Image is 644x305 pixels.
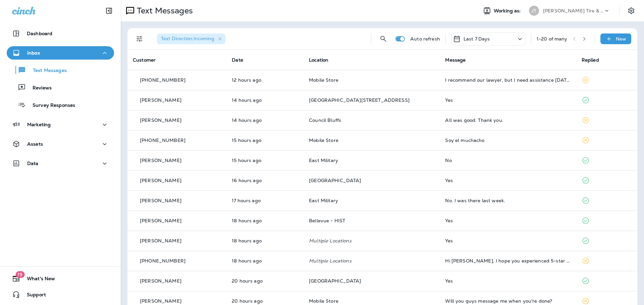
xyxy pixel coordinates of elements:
span: Support [20,292,46,300]
span: Customer [133,57,156,63]
p: Aug 26, 2025 03:51 PM [232,138,298,143]
p: [PERSON_NAME] [140,158,181,163]
button: Marketing [7,118,114,131]
div: No [445,158,571,163]
p: [PERSON_NAME] [140,118,181,123]
p: [PERSON_NAME] Tire & Auto [543,8,603,13]
p: Aug 26, 2025 02:26 PM [232,178,298,183]
div: Yes [445,218,571,223]
span: East Military [309,157,338,163]
p: Aug 26, 2025 01:01 PM [232,198,298,203]
div: Yes [445,178,571,183]
button: Data [7,157,114,170]
p: Aug 26, 2025 04:00 PM [232,118,298,123]
p: Auto refresh [410,36,440,42]
button: Assets [7,137,114,151]
button: Collapse Sidebar [100,4,118,17]
span: Bellevue - HIST [309,218,345,224]
p: Aug 26, 2025 04:18 PM [232,97,298,103]
p: Multiple Locations [309,258,434,263]
p: Assets [27,141,43,147]
span: [GEOGRAPHIC_DATA][STREET_ADDRESS] [309,97,410,103]
button: 19What's New [7,272,114,285]
p: [PERSON_NAME] [140,298,181,304]
button: Dashboard [7,27,114,40]
p: Aug 26, 2025 03:43 PM [232,158,298,163]
span: [GEOGRAPHIC_DATA] [309,177,361,183]
p: Inbox [27,50,40,56]
span: Date [232,57,243,63]
span: [GEOGRAPHIC_DATA] [309,278,361,284]
div: 1 - 20 of many [537,36,568,42]
span: Mobile Store [309,298,338,304]
p: Text Messages [26,68,67,74]
div: JT [529,6,539,16]
span: Council Bluffs [309,117,341,123]
button: Settings [625,5,637,17]
p: Marketing [27,122,51,127]
span: 19 [15,271,24,278]
button: Search Messages [377,32,390,46]
p: [PERSON_NAME] [140,198,181,203]
div: Yes [445,278,571,284]
span: Working as: [494,8,522,14]
button: Text Messages [7,63,114,77]
p: Multiple Locations [309,238,434,243]
div: Will you guys message me when you're done? [445,298,571,304]
p: [PERSON_NAME] [140,178,181,183]
span: Message [445,57,466,63]
p: Reviews [26,85,52,91]
span: Text Direction : Incoming [161,35,214,42]
p: [PERSON_NAME] [140,218,181,223]
p: Aug 26, 2025 12:48 PM [232,258,298,263]
span: Mobile Store [309,77,338,83]
div: Text Direction:Incoming [157,33,225,44]
p: New [616,36,626,42]
button: Survey Responses [7,98,114,112]
p: Text Messages [134,6,193,16]
button: Support [7,288,114,301]
p: Last 7 Days [464,36,490,42]
button: Inbox [7,46,114,60]
p: [PHONE_NUMBER] [140,258,185,263]
p: [PERSON_NAME] [140,278,181,284]
div: All was good. Thank you. [445,118,571,123]
div: I recommend our lawyer, but I need assistance today! We live in Michigan! We need to get there, p... [445,77,571,83]
p: [PERSON_NAME] [140,238,181,243]
button: Filters [133,32,146,46]
span: What's New [20,276,55,284]
p: [PHONE_NUMBER] [140,77,185,83]
div: Soy el muchacho [445,138,571,143]
p: Aug 26, 2025 10:19 AM [232,298,298,304]
p: Aug 26, 2025 10:51 AM [232,278,298,284]
div: Yes [445,238,571,243]
p: Aug 26, 2025 06:42 PM [232,77,298,83]
button: Reviews [7,80,114,94]
p: Dashboard [27,31,52,36]
p: Aug 26, 2025 12:53 PM [232,218,298,223]
p: Aug 26, 2025 12:50 PM [232,238,298,243]
span: East Military [309,198,338,204]
div: Hi Erlinda, I hope you experienced 5-star service today! A positive review from homeowners like y... [445,258,571,263]
span: Location [309,57,328,63]
p: Data [27,161,39,166]
p: Survey Responses [26,102,75,109]
div: Yes [445,97,571,103]
div: No. I was there last week. [445,198,571,203]
p: [PHONE_NUMBER] [140,138,185,143]
span: Mobile Store [309,137,338,143]
span: Replied [582,57,599,63]
p: [PERSON_NAME] [140,97,181,103]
